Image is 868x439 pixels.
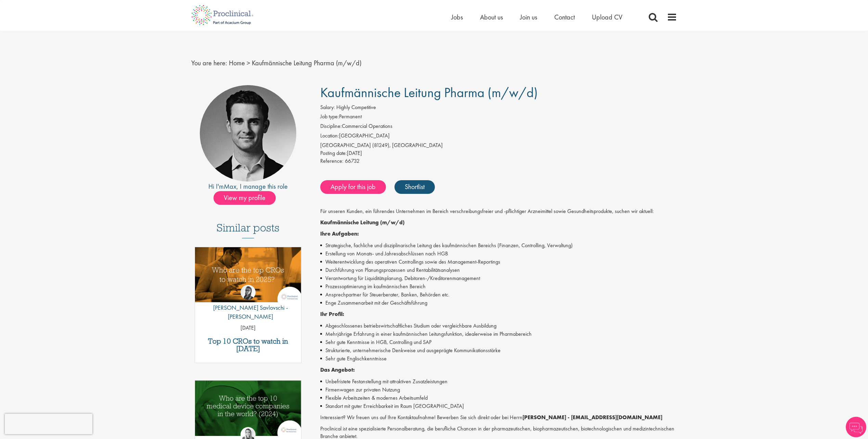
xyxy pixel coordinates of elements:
li: Abgeschlossenes betriebswirtschaftliches Studium oder vergleichbare Ausbildung [320,322,677,330]
li: Flexible Arbeitszeiten & modernes Arbeitsumfeld [320,394,677,402]
li: Weiterentwicklung des operativen Controllings sowie des Management-Reportings [320,258,677,266]
a: View my profile [213,192,283,201]
li: [GEOGRAPHIC_DATA] [320,132,677,142]
li: Standort mit guter Erreichbarkeit im Raum [GEOGRAPHIC_DATA] [320,402,677,410]
strong: Kaufmännische Leitung (m/w/d) [320,219,405,226]
a: Join us [520,13,537,22]
li: Strategische, fachliche und disziplinarische Leitung des kaufmännischen Bereichs (Finanzen, Contr... [320,241,677,250]
span: 66732 [345,157,360,164]
img: Chatbot [846,417,866,437]
p: Für unseren Kunden, ein führendes Unternehmen im Bereich verschreibungsfreier und -pflichtiger Ar... [320,208,677,215]
li: Commercial Operations [320,122,677,132]
li: Prozessoptimierung im kaufmännischen Bereich [320,282,677,291]
a: breadcrumb link [229,58,245,67]
strong: Das Angebot: [320,366,355,373]
div: [GEOGRAPHIC_DATA] (81249), [GEOGRAPHIC_DATA] [320,142,677,149]
img: Theodora Savlovschi - Wicks [241,285,256,300]
label: Reference: [320,157,344,165]
label: Job type: [320,113,339,121]
li: Durchführung von Planungsprozessen und Rentabilitätsanalysen [320,266,677,274]
li: Sehr gute Englischkenntnisse [320,355,677,363]
label: Location: [320,132,339,140]
li: Sehr gute Kenntnisse in HGB, Controlling und SAP [320,338,677,346]
strong: Ihre Aufgaben: [320,230,359,237]
label: Discipline: [320,122,342,130]
label: Salary: [320,104,335,111]
img: imeage of recruiter Max Slevogt [200,85,296,182]
a: Top 10 CROs to watch in [DATE] [198,337,298,352]
a: About us [480,13,503,22]
span: View my profile [213,191,276,205]
li: Verantwortung für Liquiditätsplanung, Debitoren-/Kreditorenmanagement [320,274,677,282]
span: Kaufmännische Leitung Pharma (m/w/d) [320,84,538,101]
p: [PERSON_NAME] Savlovschi - [PERSON_NAME] [195,303,301,321]
li: Ansprechpartner für Steuerberater, Banken, Behörden etc. [320,291,677,299]
span: Highly Competitive [336,104,376,111]
a: Apply for this job [320,180,386,194]
li: Firmenwagen zur privaten Nutzung [320,386,677,394]
span: > [247,58,250,67]
a: Max [224,182,236,191]
a: Contact [554,13,575,22]
li: Unbefristete Festanstellung mit attraktiven Zusatzleistungen [320,377,677,386]
a: Theodora Savlovschi - Wicks [PERSON_NAME] Savlovschi - [PERSON_NAME] [195,285,301,324]
span: Kaufmännische Leitung Pharma (m/w/d) [252,58,362,67]
div: [DATE] [320,149,677,157]
li: Erstellung von Monats- und Jahresabschlüssen nach HGB [320,250,677,258]
p: Interessiert? Wir freuen uns auf Ihre Kontaktaufnahme! Bewerben Sie sich direkt oder bei Herrn [320,414,677,422]
li: Permanent [320,113,677,122]
li: Enge Zusammenarbeit mit der Geschäftsführung [320,299,677,307]
a: Link to a post [195,247,301,308]
img: Top 10 CROs 2025 | Proclinical [195,247,301,302]
a: Shortlist [394,180,435,194]
li: Strukturierte, unternehmerische Denkweise und ausgeprägte Kommunikationsstärke [320,346,677,355]
strong: Ihr Profil: [320,310,344,318]
p: [DATE] [195,324,301,332]
img: Top 10 Medical Device Companies 2024 [195,381,301,436]
strong: [PERSON_NAME] - [EMAIL_ADDRESS][DOMAIN_NAME] [522,414,662,421]
h3: Similar posts [217,222,280,238]
span: You are here: [191,58,227,67]
span: Posting date: [320,149,347,157]
iframe: reCAPTCHA [5,414,92,434]
div: Hi I'm , I manage this role [191,182,305,191]
a: Upload CV [592,13,622,22]
li: Mehrjährige Erfahrung in einer kaufmännischen Leitungsfunktion, idealerweise im Pharmabereich [320,330,677,338]
a: Jobs [451,13,463,22]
